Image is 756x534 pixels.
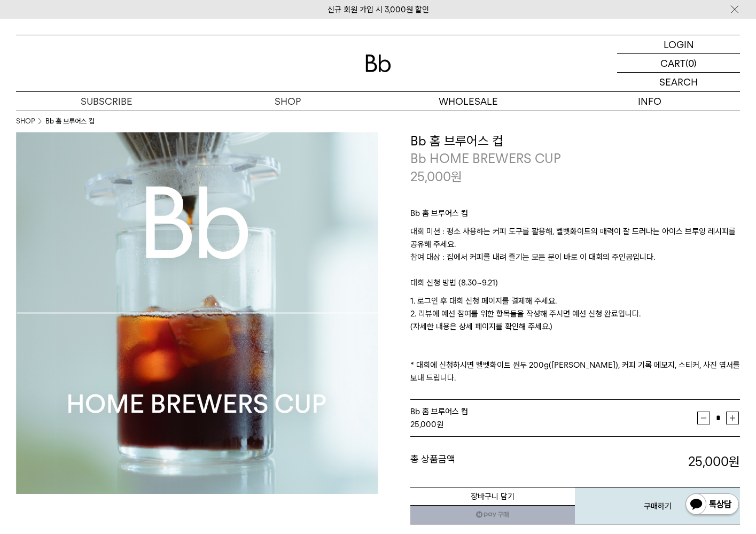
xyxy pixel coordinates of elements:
span: Bb 홈 브루어스 컵 [410,407,468,416]
p: SEARCH [659,73,698,91]
p: 25,000 [410,168,462,186]
a: 새창 [410,505,575,524]
p: 대회 신청 방법 (8.30~9.21) [410,276,741,295]
strong: 25,000 [688,454,740,469]
a: 신규 회원 가입 시 3,000원 할인 [328,5,429,14]
button: 장바구니 담기 [410,487,575,506]
img: 로고 [365,55,391,72]
a: SHOP [16,116,35,127]
p: 1. 로그인 후 대회 신청 페이지를 결제해 주세요. 2. 리뷰에 예선 참여를 위한 항목들을 작성해 주시면 예선 신청 완료입니다. (자세한 내용은 상세 페이지를 확인해 주세요.... [410,295,741,384]
a: SUBSCRIBE [16,92,197,111]
button: 감소 [697,412,710,424]
p: 대회 미션 : 평소 사용하는 커피 도구를 활용해, 벨벳화이트의 매력이 잘 드러나는 아이스 브루잉 레시피를 공유해 주세요. 참여 대상 : 집에서 커피를 내려 즐기는 모든 분이 ... [410,225,741,276]
b: 원 [729,454,740,469]
a: SHOP [197,92,378,111]
p: Bb HOME BREWERS CUP [410,150,741,168]
p: CART [660,54,685,72]
button: 구매하기 [575,487,740,524]
p: Bb 홈 브루어스 컵 [410,207,741,225]
dt: 총 상품금액 [410,453,575,471]
strong: 25,000 [410,420,437,429]
p: WHOLESALE [378,92,559,111]
button: 증가 [726,412,739,424]
p: (0) [685,54,697,72]
a: LOGIN [617,35,740,54]
a: CART (0) [617,54,740,73]
span: 원 [451,169,462,184]
li: Bb 홈 브루어스 컵 [45,116,94,127]
img: Bb 홈 브루어스 컵 [16,132,378,494]
h3: Bb 홈 브루어스 컵 [410,132,741,150]
p: INFO [559,92,740,111]
img: 카카오톡 채널 1:1 채팅 버튼 [684,492,740,518]
div: 원 [410,418,698,431]
p: LOGIN [664,35,694,53]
